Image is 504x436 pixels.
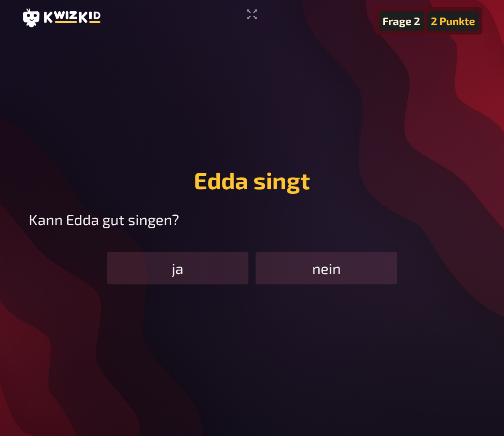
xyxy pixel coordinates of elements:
button: Vollbildmodus aktivieren [243,7,261,22]
div: nein [256,252,397,284]
div: 2 Punkte [427,11,479,31]
span: Kann Edda gut singen? [29,210,179,228]
div: Frage 2 [379,11,424,31]
h1: Edda singt [29,166,475,194]
div: ja [107,252,248,284]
